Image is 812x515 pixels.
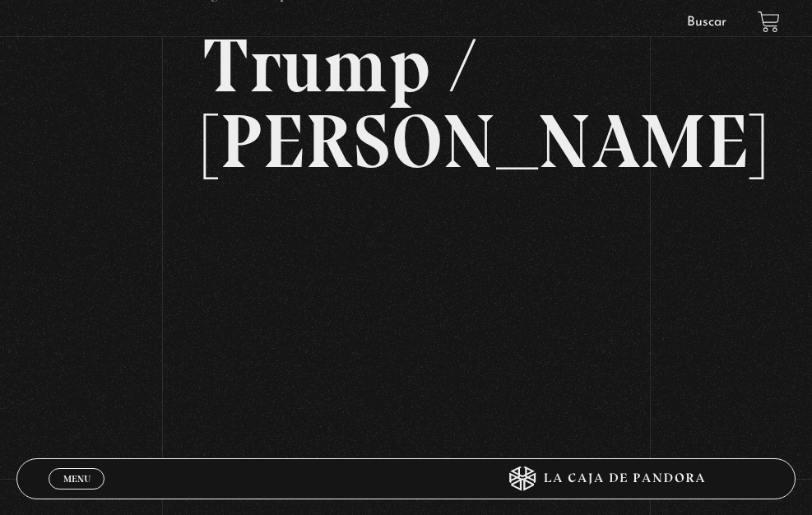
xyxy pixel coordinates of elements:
[203,204,609,432] iframe: Dailymotion video player – PROGRAMA 28-8- TRUMP - MADURO
[63,474,90,484] span: Menu
[758,11,780,33] a: View your shopping cart
[58,488,96,499] span: Cerrar
[203,28,609,179] h2: Trump / [PERSON_NAME]
[687,16,726,29] a: Buscar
